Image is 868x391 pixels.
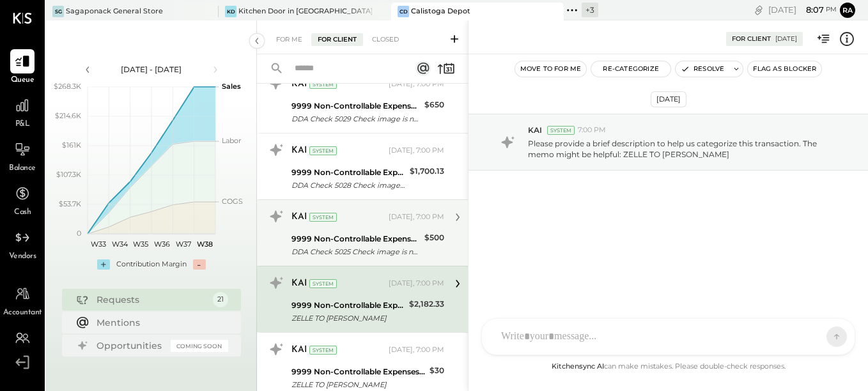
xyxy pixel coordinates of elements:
div: KAI [291,78,307,91]
button: Move to for me [515,61,587,77]
span: pm [826,5,837,14]
div: Closed [366,33,405,46]
div: System [309,346,337,355]
div: For Client [311,33,363,46]
text: $214.6K [55,111,81,120]
button: Flag as Blocker [748,61,821,77]
button: Ra [840,3,855,18]
div: [DATE], 7:00 PM [389,79,444,89]
div: [DATE], 7:00 PM [389,146,444,156]
a: Teams [1,326,44,363]
text: W35 [133,240,148,249]
span: Queue [11,75,35,86]
div: [DATE], 7:00 PM [389,345,444,355]
div: [DATE] [775,34,797,43]
div: KAI [291,277,307,290]
a: Vendors [1,226,44,263]
div: 9999 Non-Controllable Expenses:Other Expenses:To Be Classified P&L [291,365,426,378]
div: 9999 Non-Controllable Expenses:Other Expenses:To Be Classified P&L [291,166,406,179]
a: Balance [1,137,44,174]
div: System [309,80,337,89]
div: Calistoga Depot [411,6,470,17]
text: COGS [222,197,243,206]
button: Re-Categorize [591,61,670,77]
div: [DATE] - [DATE] [97,64,206,75]
text: Sales [222,82,241,91]
div: [DATE], 7:00 PM [389,279,444,289]
text: W37 [176,240,191,249]
div: $2,182.33 [409,298,444,310]
p: Please provide a brief description to help us categorize this transaction. The memo might be help... [528,138,841,160]
div: DDA Check 5028 Check image is not available. [291,179,406,192]
div: 9999 Non-Controllable Expenses:Other Expenses:To Be Classified P&L [291,233,421,245]
div: ZELLE TO [PERSON_NAME] [291,378,426,391]
span: KAI [528,125,542,135]
text: $53.7K [59,199,81,208]
text: $107.3K [56,170,81,179]
div: Coming Soon [171,340,228,352]
span: 8 : 07 [798,4,824,16]
div: Kitchen Door in [GEOGRAPHIC_DATA] [238,6,372,17]
div: Sagaponack General Store [66,6,163,17]
div: System [309,279,337,288]
div: Requests [97,293,206,306]
div: KAI [291,211,307,224]
a: Accountant [1,282,44,319]
div: System [309,146,337,155]
span: Balance [9,163,36,174]
div: 9999 Non-Controllable Expenses:Other Expenses:To Be Classified P&L [291,100,421,112]
div: [DATE] [651,91,686,107]
div: [DATE], 7:00 PM [389,212,444,222]
div: $650 [424,98,444,111]
span: P&L [15,119,30,130]
div: Mentions [97,316,222,329]
div: SG [52,6,64,17]
div: DDA Check 5025 Check image is not available. [291,245,421,258]
div: 9999 Non-Controllable Expenses:Other Expenses:To Be Classified P&L [291,299,405,312]
text: W34 [111,240,128,249]
div: System [547,126,575,135]
div: ZELLE TO [PERSON_NAME] [291,312,405,325]
a: P&L [1,93,44,130]
span: Vendors [9,251,36,263]
text: 0 [77,229,81,238]
div: Contribution Margin [116,259,187,270]
div: Opportunities [97,339,164,352]
text: Labor [222,136,241,145]
div: $30 [430,364,444,377]
span: Accountant [3,307,42,319]
div: CD [398,6,409,17]
text: W36 [154,240,170,249]
text: W38 [196,240,212,249]
text: W33 [90,240,105,249]
div: $500 [424,231,444,244]
div: DDA Check 5029 Check image is not available. [291,112,421,125]
text: $268.3K [54,82,81,91]
div: For Me [270,33,309,46]
div: 21 [213,292,228,307]
a: Cash [1,181,44,218]
span: Teams [12,351,33,363]
span: Cash [14,207,31,218]
div: copy link [752,3,765,17]
div: KD [225,6,236,17]
text: $161K [62,141,81,149]
div: For Client [732,34,771,43]
div: + [97,259,110,270]
span: 7:00 PM [578,125,606,135]
div: - [193,259,206,270]
div: System [309,213,337,222]
div: [DATE] [768,4,837,16]
div: KAI [291,144,307,157]
a: Queue [1,49,44,86]
button: Resolve [676,61,729,77]
div: + 3 [582,3,598,17]
div: KAI [291,344,307,356]
div: $1,700.13 [410,165,444,178]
